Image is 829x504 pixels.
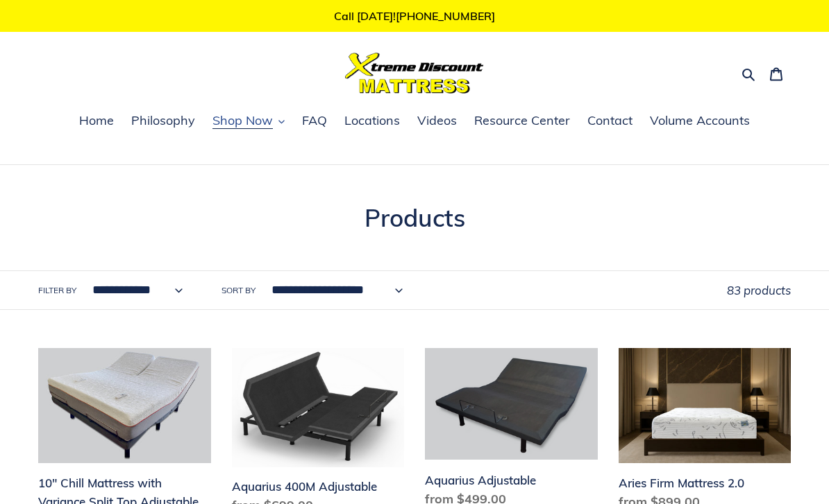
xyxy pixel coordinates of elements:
[72,111,121,132] a: Home
[206,111,292,132] button: Shop Now
[467,111,577,132] a: Resource Center
[344,112,400,129] span: Locations
[345,53,484,94] img: Xtreme Discount Mattress
[221,284,256,297] label: Sort by
[365,202,465,233] span: Products
[38,284,76,297] label: Filter by
[212,112,273,129] span: Shop Now
[474,112,570,129] span: Resource Center
[643,111,757,132] a: Volume Accounts
[295,111,334,132] a: FAQ
[79,112,114,129] span: Home
[410,111,464,132] a: Videos
[124,111,202,132] a: Philosophy
[131,112,195,129] span: Philosophy
[396,9,495,23] a: [PHONE_NUMBER]
[727,283,791,297] span: 83 products
[337,111,407,132] a: Locations
[650,112,750,129] span: Volume Accounts
[417,112,457,129] span: Videos
[302,112,327,129] span: FAQ
[580,111,639,132] a: Contact
[587,112,633,129] span: Contact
